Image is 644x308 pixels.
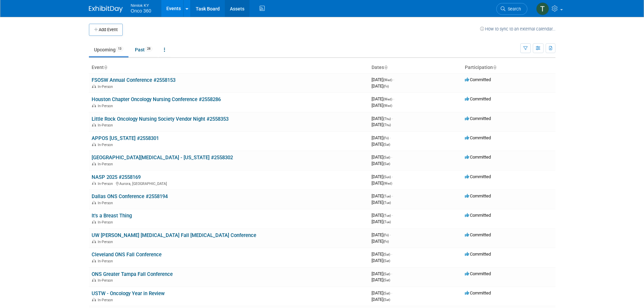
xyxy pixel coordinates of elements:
[369,62,462,73] th: Dates
[465,155,491,160] span: Committed
[131,1,151,8] span: Nimlok KY
[372,77,394,82] span: [DATE]
[383,123,391,127] span: (Thu)
[372,297,390,302] span: [DATE]
[372,239,389,244] span: [DATE]
[92,155,233,161] a: [GEOGRAPHIC_DATA][MEDICAL_DATA] - [US_STATE] #2558302
[383,156,390,159] span: (Sat)
[391,252,392,257] span: -
[372,232,391,237] span: [DATE]
[92,96,221,102] a: Houston Chapter Oncology Nursing Conference #2558286
[383,136,389,140] span: (Fri)
[98,162,115,166] span: In-Person
[92,232,256,238] a: UW [PERSON_NAME] [MEDICAL_DATA] Fall [MEDICAL_DATA] Conference
[92,290,165,297] a: USTW - Oncology Year in Review
[390,232,391,237] span: -
[392,174,393,179] span: -
[393,96,394,101] span: -
[98,298,115,302] span: In-Person
[98,85,115,89] span: In-Person
[372,103,392,108] span: [DATE]
[372,271,392,276] span: [DATE]
[465,232,491,237] span: Committed
[372,155,392,160] span: [DATE]
[465,213,491,218] span: Committed
[372,96,394,101] span: [DATE]
[372,193,393,198] span: [DATE]
[372,258,390,263] span: [DATE]
[383,97,392,101] span: (Wed)
[92,162,96,165] img: In-Person Event
[372,213,393,218] span: [DATE]
[383,201,391,205] span: (Tue)
[92,116,229,122] a: Little Rock Oncology Nursing Society Vendor Night #2558353
[383,220,391,224] span: (Tue)
[383,78,392,82] span: (Wed)
[92,143,96,146] img: In-Person Event
[383,214,391,217] span: (Tue)
[372,200,391,205] span: [DATE]
[372,135,391,140] span: [DATE]
[98,220,115,224] span: In-Person
[98,201,115,205] span: In-Person
[462,62,555,73] th: Participation
[465,96,491,101] span: Committed
[89,24,123,36] button: Add Event
[89,62,369,73] th: Event
[92,193,168,199] a: Dallas ONS Conference #2558194
[372,116,393,121] span: [DATE]
[383,240,389,243] span: (Fri)
[145,46,152,51] span: 28
[92,213,132,219] a: It's a Breast Thing
[372,252,392,257] span: [DATE]
[383,104,392,108] span: (Wed)
[383,272,390,276] span: (Sat)
[383,194,391,198] span: (Tue)
[131,8,151,14] span: Onco 360
[391,271,392,276] span: -
[465,290,491,295] span: Committed
[372,290,392,295] span: [DATE]
[372,181,392,186] span: [DATE]
[383,259,390,263] span: (Sat)
[92,174,141,180] a: NASP 2025 #2558169
[92,135,159,141] a: APPOS [US_STATE] #2558301
[98,104,115,108] span: In-Person
[383,278,390,282] span: (Sat)
[465,174,491,179] span: Committed
[89,6,123,13] img: ExhibitDay
[92,77,175,83] a: FSOSW Annual Conference #2558153
[104,65,107,70] a: Sort by Event Name
[465,116,491,121] span: Committed
[383,253,390,256] span: (Sat)
[496,3,527,15] a: Search
[465,271,491,276] span: Committed
[89,43,128,56] a: Upcoming13
[383,117,391,121] span: (Thu)
[92,278,96,282] img: In-Person Event
[372,84,389,89] span: [DATE]
[383,143,390,146] span: (Sat)
[98,259,115,263] span: In-Person
[92,298,96,301] img: In-Person Event
[92,220,96,223] img: In-Person Event
[92,240,96,243] img: In-Person Event
[465,135,491,140] span: Committed
[383,182,392,185] span: (Wed)
[391,155,392,160] span: -
[130,43,158,56] a: Past28
[372,174,393,179] span: [DATE]
[383,298,390,302] span: (Sat)
[98,143,115,147] span: In-Person
[465,77,491,82] span: Committed
[465,193,491,198] span: Committed
[372,142,390,147] span: [DATE]
[372,277,390,282] span: [DATE]
[383,162,390,166] span: (Sat)
[98,240,115,244] span: In-Person
[384,65,387,70] a: Sort by Start Date
[390,135,391,140] span: -
[383,291,390,295] span: (Sat)
[92,85,96,88] img: In-Person Event
[92,123,96,126] img: In-Person Event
